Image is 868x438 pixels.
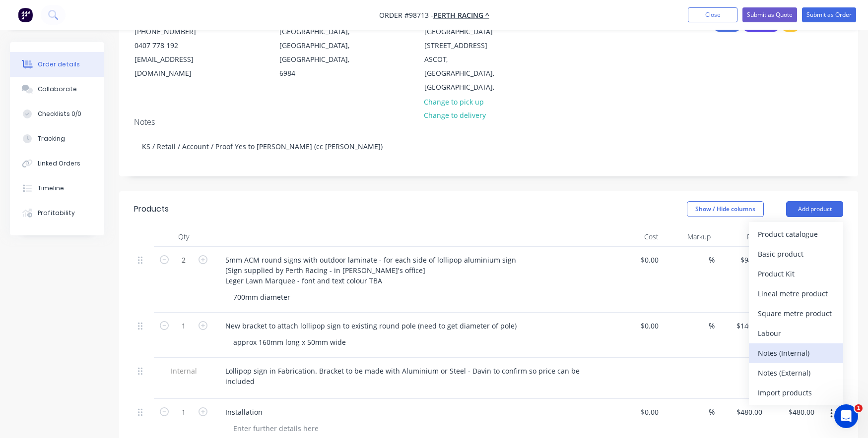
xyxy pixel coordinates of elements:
[217,364,606,388] div: Lollipop sign in Fabrication. Bracket to be made with Aluminium or Steel - Davin to confirm so pr...
[758,306,834,321] div: Square metre product
[134,117,843,127] div: Notes
[663,227,715,247] div: Markup
[279,25,362,80] div: [GEOGRAPHIC_DATA], [GEOGRAPHIC_DATA], [GEOGRAPHIC_DATA], 6984
[424,53,507,94] div: ASCOT, [GEOGRAPHIC_DATA], [GEOGRAPHIC_DATA],
[709,406,715,418] span: %
[834,404,858,428] iframe: Intercom live chat
[18,7,33,22] img: Factory
[134,131,843,162] div: KS / Retail / Account / Proof Yes to [PERSON_NAME] (cc [PERSON_NAME])
[10,52,104,77] button: Order details
[802,7,856,22] button: Submit as Order
[217,319,525,333] div: New bracket to attach lollipop sign to existing round pole (need to get diameter of pole)
[217,405,270,419] div: Installation
[379,10,433,20] span: Order #98713 -
[688,7,737,22] button: Close
[10,201,104,225] button: Profitability
[433,10,489,20] a: Perth Racing ^
[154,227,213,247] div: Qty
[158,366,209,376] span: Internal
[758,247,834,261] div: Basic product
[424,11,507,53] div: INSTALL AT [GEOGRAPHIC_DATA][STREET_ADDRESS]
[709,254,715,266] span: %
[709,320,715,331] span: %
[418,95,489,108] button: Change to pick up
[10,77,104,102] button: Collaborate
[38,159,80,168] div: Linked Orders
[271,10,370,81] div: P O BOX 222[GEOGRAPHIC_DATA], [GEOGRAPHIC_DATA], [GEOGRAPHIC_DATA], 6984
[758,267,834,281] div: Product Kit
[855,404,863,412] span: 1
[610,227,663,247] div: Cost
[10,151,104,176] button: Linked Orders
[217,253,524,288] div: 5mm ACM round signs with outdoor laminate - for each side of lollipop aluminium sign [Sign suppli...
[742,7,797,22] button: Submit as Quote
[134,53,217,80] div: [EMAIL_ADDRESS][DOMAIN_NAME]
[416,10,515,95] div: INSTALL AT [GEOGRAPHIC_DATA][STREET_ADDRESS]ASCOT, [GEOGRAPHIC_DATA], [GEOGRAPHIC_DATA],
[758,326,834,340] div: Labour
[134,203,169,215] div: Products
[38,109,81,118] div: Checklists 0/0
[715,227,767,247] div: Price
[758,366,834,380] div: Notes (External)
[758,227,834,241] div: Product catalogue
[10,102,104,126] button: Checklists 0/0
[758,385,834,400] div: Import products
[38,184,64,193] div: Timeline
[10,126,104,151] button: Tracking
[126,10,225,81] div: [PERSON_NAME][PHONE_NUMBER]0407 778 192[EMAIL_ADDRESS][DOMAIN_NAME]
[38,209,75,218] div: Profitability
[38,134,65,143] div: Tracking
[38,85,77,94] div: Collaborate
[225,335,354,349] div: approx 160mm long x 50mm wide
[38,60,80,69] div: Order details
[134,39,217,53] div: 0407 778 192
[687,201,764,217] button: Show / Hide columns
[758,346,834,360] div: Notes (Internal)
[418,109,491,122] button: Change to delivery
[758,286,834,301] div: Lineal metre product
[134,25,217,39] div: [PHONE_NUMBER]
[786,201,843,217] button: Add product
[10,176,104,201] button: Timeline
[225,290,298,304] div: 700mm diameter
